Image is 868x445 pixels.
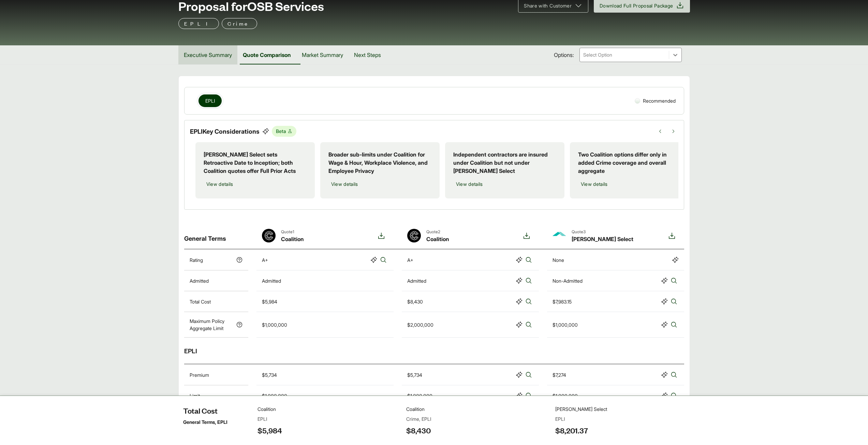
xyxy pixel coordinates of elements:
div: A+ [407,256,413,264]
img: Coalition-Logo [407,229,421,242]
span: Quote 2 [426,229,449,235]
span: Options: [554,51,574,59]
span: View details [456,180,483,188]
div: $1,000,000 [262,321,287,328]
div: $10,000 [553,413,571,420]
div: $5,734 [407,371,422,379]
div: $1,000,000 [553,321,578,328]
button: Quote Comparison [237,45,296,64]
p: Retention [190,413,210,420]
span: View details [206,180,233,188]
p: Rating [190,256,203,264]
div: Recommended [632,94,678,107]
div: Retroactive date: Inception [553,434,609,441]
p: Premium [190,371,209,379]
div: $7,500 [262,413,277,420]
p: Crime [227,19,251,28]
p: Prior Acts Exclusion [190,434,232,441]
img: Coalition-Logo [262,229,276,242]
div: None [553,256,564,264]
div: $7,500 [407,413,422,420]
div: $8,430 [407,298,423,305]
span: Share with Customer [524,2,572,9]
div: $7,983.15 [553,298,572,305]
button: Next Steps [349,45,386,64]
div: $1,000,000 [553,392,578,399]
span: View details [581,180,608,188]
div: $2,000,000 [407,321,433,328]
div: A+ [262,256,268,264]
button: View details [578,178,610,190]
button: Download option [665,229,679,243]
div: $1,000,000 [262,392,287,399]
div: Full prior acts [407,434,436,441]
span: Coalition [426,235,449,243]
div: $5,734 [262,371,277,379]
button: View details [453,178,486,190]
div: Full prior acts [262,434,291,441]
div: Admitted [262,277,281,284]
div: EPLI [184,338,684,365]
p: Broader sub-limits under Coalition for Wage & Hour, Workplace Violence, and Employee Privacy [328,150,431,175]
span: [PERSON_NAME] Select [572,235,633,243]
span: View details [331,180,358,188]
p: EPLI [184,19,213,28]
div: Admitted [407,277,426,284]
button: Download option [374,229,388,243]
p: Limit [190,392,200,399]
div: $1,000,000 [407,392,432,399]
span: Beta [272,126,296,137]
div: General Terms [184,223,249,249]
span: Quote 1 [281,229,304,235]
p: Maximum Policy Aggregate Limit [190,317,234,332]
button: Download option [520,229,533,243]
p: EPLI Key Considerations [190,127,260,136]
button: View details [328,178,361,190]
img: Hamilton Select-Logo [553,229,566,242]
button: View details [204,178,236,190]
button: EPLI [198,94,222,107]
div: $7,274 [553,371,566,379]
p: Admitted [190,277,209,284]
span: Download Full Proposal Package [600,2,673,9]
div: Non-Admitted [553,277,583,284]
div: $5,984 [262,298,277,305]
p: Independent contractors are insured under Coalition but not under [PERSON_NAME] Select [453,150,556,175]
button: Executive Summary [178,45,237,64]
button: Market Summary [296,45,349,64]
p: Two Coalition options differ only in added Crime coverage and overall aggregate [578,150,681,175]
p: [PERSON_NAME] Select sets Retroactive Date to Inception; both Coalition quotes offer Full Prior Acts [204,150,307,175]
p: Total Cost [190,298,211,305]
span: Quote 3 [572,229,633,235]
span: EPLI [205,97,215,104]
span: Coalition [281,235,304,243]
